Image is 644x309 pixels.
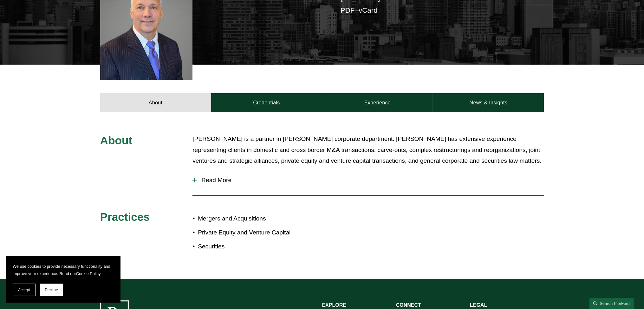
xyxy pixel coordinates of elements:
a: Credentials [211,93,322,112]
strong: LEGAL [470,302,487,308]
a: About [100,93,211,112]
p: Securities [198,241,322,252]
a: Experience [322,93,433,112]
a: vCard [359,6,378,14]
p: Private Equity and Venture Capital [198,227,322,238]
span: Practices [100,211,150,223]
p: Mergers and Acquisitions [198,213,322,224]
button: Accept [13,284,36,296]
p: We use cookies to provide necessary functionality and improve your experience. Read our . [13,263,114,277]
a: Search this site [589,298,634,309]
a: News & Insights [433,93,544,112]
button: Decline [40,284,63,296]
section: Cookie banner [6,256,120,303]
p: [PERSON_NAME] is a partner in [PERSON_NAME] corporate department. [PERSON_NAME] has extensive exp... [192,134,544,167]
strong: EXPLORE [322,302,346,308]
button: Read More [192,172,544,188]
span: Accept [18,288,30,292]
a: PDF [341,6,355,14]
span: About [100,134,133,147]
span: Decline [45,288,58,292]
a: Cookie Policy [76,271,101,276]
span: Read More [197,177,544,184]
strong: CONNECT [396,302,421,308]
